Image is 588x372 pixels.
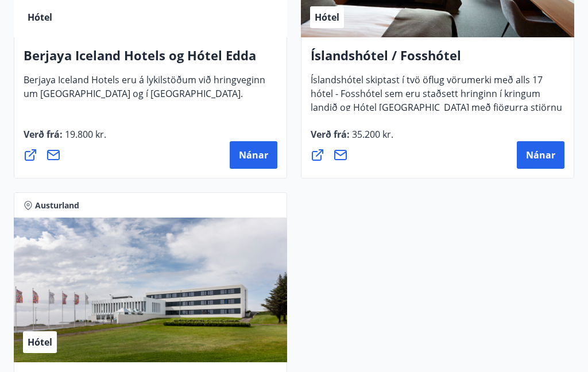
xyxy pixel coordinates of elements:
[350,128,393,141] span: 35.200 kr.
[63,128,106,141] span: 19.800 kr.
[28,11,52,24] span: Hótel
[35,200,79,211] span: Austurland
[526,149,555,161] span: Nánar
[230,141,277,169] button: Nánar
[311,46,564,73] h4: Íslandshótel / Fosshótel
[517,141,564,169] button: Nánar
[239,149,268,161] span: Nánar
[311,73,562,137] span: Íslandshótel skiptast í tvö öflug vörumerki með alls 17 hótel - Fosshótel sem eru staðsett hringi...
[24,73,265,109] span: Berjaya Iceland Hotels eru á lykilstöðum við hringveginn um [GEOGRAPHIC_DATA] og í [GEOGRAPHIC_DA...
[311,128,393,150] span: Verð frá :
[315,11,339,24] span: Hótel
[24,46,277,73] h4: Berjaya Iceland Hotels og Hótel Edda
[28,336,52,348] span: Hótel
[24,128,106,150] span: Verð frá :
